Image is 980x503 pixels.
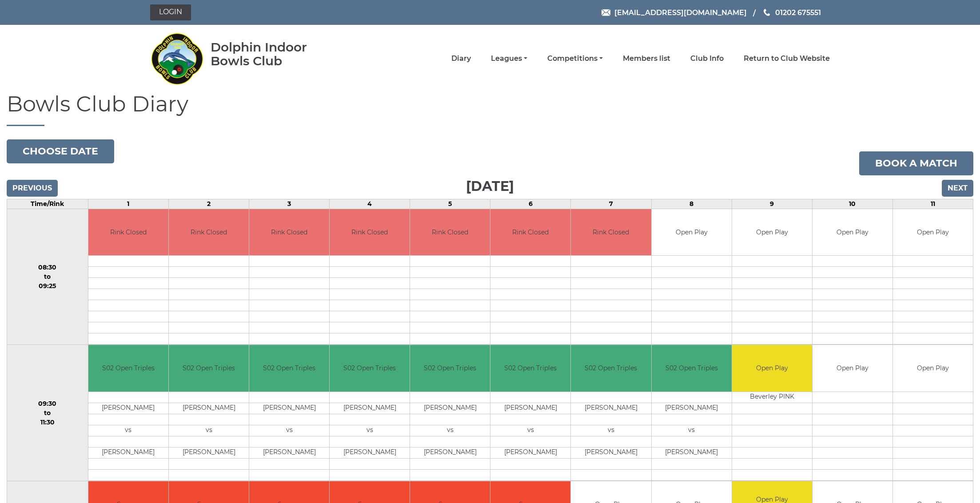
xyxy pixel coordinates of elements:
td: S02 Open Triples [490,345,570,392]
td: [PERSON_NAME] [88,403,168,414]
a: Return to Club Website [744,54,830,63]
a: Diary [451,54,471,63]
a: Login [150,4,191,20]
td: [PERSON_NAME] [490,447,570,458]
td: [PERSON_NAME] [490,403,570,414]
td: [PERSON_NAME] [88,447,168,458]
td: 1 [88,199,168,209]
td: [PERSON_NAME] [652,447,732,458]
a: Book a match [859,151,973,175]
td: 3 [249,199,330,209]
td: 7 [571,199,651,209]
td: vs [652,425,732,436]
td: [PERSON_NAME] [571,447,651,458]
td: S02 Open Triples [410,345,490,392]
span: [EMAIL_ADDRESS][DOMAIN_NAME] [614,8,747,16]
button: Choose date [7,139,114,163]
td: [PERSON_NAME] [571,403,651,414]
div: Dolphin Indoor Bowls Club [211,40,335,68]
a: Phone us 01202 675551 [762,7,821,18]
span: 01202 675551 [775,8,821,16]
a: Members list [623,54,670,63]
td: vs [88,425,168,436]
a: Email [EMAIL_ADDRESS][DOMAIN_NAME] [602,7,747,18]
td: 9 [732,199,812,209]
td: Rink Closed [571,209,651,256]
td: [PERSON_NAME] [249,447,329,458]
td: 2 [168,199,249,209]
td: Beverley PINK [732,392,812,403]
td: 8 [651,199,732,209]
td: S02 Open Triples [88,345,168,392]
a: Club Info [690,54,724,63]
td: [PERSON_NAME] [330,447,410,458]
td: 10 [812,199,892,209]
h1: Bowls Club Diary [7,92,973,126]
td: S02 Open Triples [652,345,732,392]
img: Dolphin Indoor Bowls Club [150,28,203,90]
td: vs [169,425,249,436]
img: Phone us [764,9,770,16]
a: Competitions [547,54,603,63]
td: 09:30 to 11:30 [7,345,88,481]
td: [PERSON_NAME] [330,403,410,414]
td: [PERSON_NAME] [169,447,249,458]
td: Open Play [813,345,892,392]
td: Rink Closed [249,209,329,256]
td: Open Play [732,209,812,256]
td: 08:30 to 09:25 [7,209,88,345]
td: S02 Open Triples [571,345,651,392]
td: Rink Closed [330,209,410,256]
td: 4 [330,199,410,209]
td: 6 [490,199,571,209]
td: Time/Rink [7,199,88,209]
td: Open Play [893,209,973,256]
td: [PERSON_NAME] [652,403,732,414]
td: S02 Open Triples [169,345,249,392]
td: Open Play [732,345,812,392]
td: 5 [410,199,490,209]
td: Rink Closed [169,209,249,256]
td: vs [571,425,651,436]
td: Rink Closed [88,209,168,256]
td: vs [249,425,329,436]
td: Rink Closed [490,209,570,256]
td: S02 Open Triples [330,345,410,392]
td: Open Play [813,209,892,256]
td: S02 Open Triples [249,345,329,392]
td: [PERSON_NAME] [410,447,490,458]
input: Previous [7,180,58,197]
td: Open Play [652,209,732,256]
img: Email [602,9,610,16]
td: 11 [892,199,973,209]
td: Rink Closed [410,209,490,256]
td: [PERSON_NAME] [249,403,329,414]
td: vs [330,425,410,436]
td: vs [410,425,490,436]
input: Next [942,180,973,197]
a: Leagues [491,54,527,63]
td: [PERSON_NAME] [410,403,490,414]
td: Open Play [893,345,973,392]
td: [PERSON_NAME] [169,403,249,414]
td: vs [490,425,570,436]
